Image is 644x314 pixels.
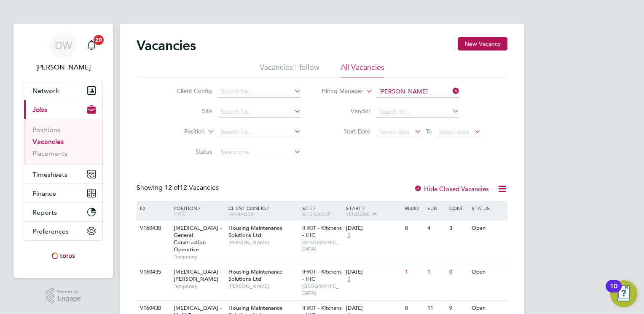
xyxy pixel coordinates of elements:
label: Hide Closed Vacancies [414,185,489,193]
button: Open Resource Center, 10 new notifications [610,280,637,307]
div: 0 [403,221,425,236]
span: [PERSON_NAME] [228,283,298,290]
div: 1 [403,264,425,280]
li: All Vacancies [341,62,384,77]
label: Position [156,128,205,136]
span: Powered by [57,288,81,295]
div: 4 [425,221,447,236]
input: Search for... [218,106,301,118]
div: Open [470,221,506,236]
input: Search for... [376,106,459,118]
span: Site Group [302,210,331,217]
div: Sub [425,201,447,215]
div: [DATE] [346,269,401,276]
span: 12 Vacancies [164,184,219,192]
span: Housing Maintenance Solutions Ltd [228,268,282,282]
div: Reqd [403,201,425,215]
label: Start Date [322,128,370,135]
a: 20 [83,32,100,59]
a: Vacancies [32,138,64,146]
span: Dave Waite [24,62,103,72]
div: Showing [137,184,220,192]
span: To [423,126,434,137]
span: Jobs [32,106,47,114]
span: Reports [32,208,57,216]
button: Jobs [24,100,102,119]
button: Reports [24,203,102,221]
span: Vendors [346,210,370,217]
div: ID [138,201,167,215]
button: Finance [24,184,102,202]
span: Engage [57,295,81,302]
img: torus-logo-retina.png [48,249,78,263]
div: Jobs [24,119,102,165]
span: [MEDICAL_DATA] - [PERSON_NAME] [174,268,222,282]
span: Select date [439,128,469,136]
div: 0 [447,264,469,280]
label: Vendor [322,107,370,115]
div: Client Config / [226,201,300,221]
div: Start / [344,201,403,222]
span: 12 of [164,184,180,192]
button: New Vacancy [458,37,507,51]
div: 1 [425,264,447,280]
span: [MEDICAL_DATA] - General Construction Operative [174,224,222,253]
span: IHKIT - Kitchens - IHC [302,224,342,239]
span: 3 [346,276,352,283]
li: Vacancies I follow [260,62,319,77]
div: Site / [300,201,344,221]
div: V160435 [138,264,167,280]
span: Finance [32,189,56,197]
a: Placements [32,149,67,157]
a: Powered byEngage [46,288,81,304]
div: Open [470,264,506,280]
input: Select one [218,146,301,158]
span: [GEOGRAPHIC_DATA] [302,283,342,296]
div: V160430 [138,221,167,236]
div: Position / [167,201,226,221]
span: 3 [346,232,352,239]
div: 10 [610,286,617,297]
span: Select date [379,128,410,136]
span: Preferences [32,227,69,235]
a: Positions [32,126,60,134]
div: [DATE] [346,225,401,232]
div: Status [470,201,506,215]
h2: Vacancies [137,37,196,54]
a: Go to home page [24,249,103,263]
span: DW [55,40,72,51]
span: Network [32,87,59,95]
span: Housing Maintenance Solutions Ltd [228,224,282,239]
button: Network [24,81,102,100]
span: [GEOGRAPHIC_DATA] [302,239,342,252]
label: Site [164,107,212,115]
label: Status [164,148,212,155]
div: Conf [447,201,469,215]
span: Manager [228,210,253,217]
span: [PERSON_NAME] [228,239,298,246]
span: Timesheets [32,170,67,178]
span: Temporary [174,283,224,290]
div: 3 [447,221,469,236]
span: 20 [94,35,104,45]
span: IHKIT - Kitchens - IHC [302,268,342,282]
input: Search for... [376,86,459,98]
a: DW[PERSON_NAME] [24,32,103,72]
label: Client Config [164,87,212,95]
button: Timesheets [24,165,102,184]
input: Search for... [218,126,301,138]
span: Type [174,210,185,217]
button: Preferences [24,222,102,240]
nav: Main navigation [13,24,113,278]
input: Search for... [218,86,301,98]
div: [DATE] [346,305,401,312]
label: Hiring Manager [315,87,363,96]
span: Temporary [174,253,224,260]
